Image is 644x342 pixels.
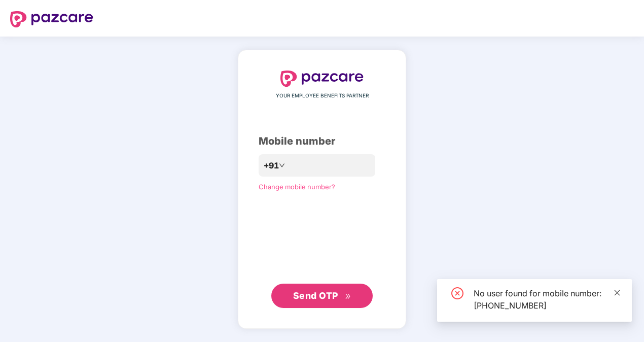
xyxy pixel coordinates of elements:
div: No user found for mobile number: [PHONE_NUMBER] [474,287,620,312]
img: logo [10,11,93,27]
span: down [279,162,285,168]
span: YOUR EMPLOYEE BENEFITS PARTNER [276,92,369,100]
span: close [614,289,621,296]
span: Send OTP [293,290,338,301]
img: logo [280,71,364,87]
div: Mobile number [259,133,385,149]
span: +91 [264,159,279,172]
span: double-right [345,293,351,300]
button: Send OTPdouble-right [271,284,373,308]
a: Change mobile number? [259,183,335,191]
span: close-circle [451,287,463,299]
